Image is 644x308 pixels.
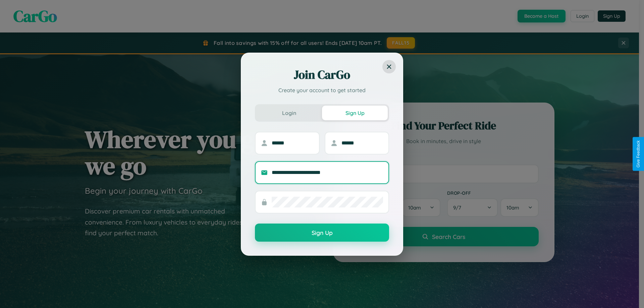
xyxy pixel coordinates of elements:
p: Create your account to get started [255,86,389,94]
h2: Join CarGo [255,67,389,83]
div: Give Feedback [636,140,641,168]
button: Sign Up [255,224,389,242]
button: Login [256,106,322,120]
button: Sign Up [322,106,388,120]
